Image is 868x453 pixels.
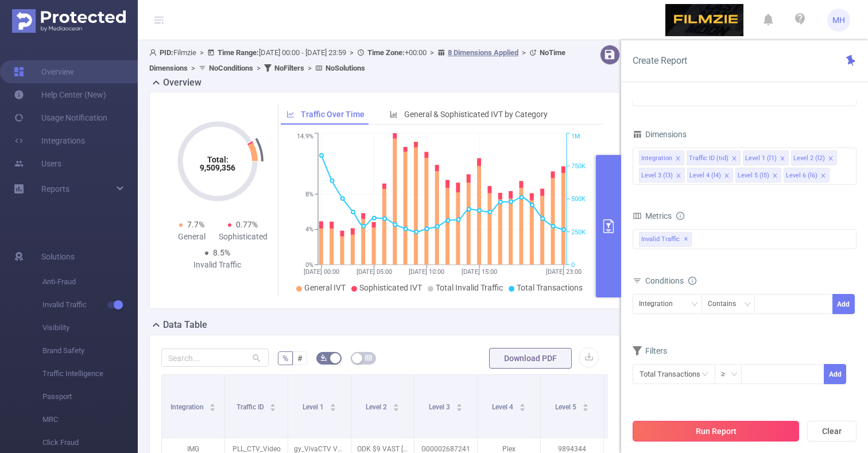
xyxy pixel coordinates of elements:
[393,406,399,410] i: icon: caret-down
[42,362,138,385] span: Traffic Intelligence
[807,421,857,442] button: Clear
[14,83,106,106] a: Help Center (New)
[689,151,728,166] div: Traffic ID (tid)
[163,76,201,90] h2: Overview
[832,9,845,32] span: MH
[237,403,266,411] span: Traffic ID
[832,294,855,314] button: Add
[200,163,235,172] tspan: 9,509,356
[356,268,392,276] tspan: [DATE] 05:00
[571,229,586,236] tspan: 250K
[676,212,684,220] i: icon: info-circle
[365,354,372,361] i: icon: table
[253,64,264,72] span: >
[286,110,294,118] i: icon: line-chart
[724,173,730,180] i: icon: close
[161,349,269,367] input: Search...
[282,354,288,363] span: %
[213,248,230,257] span: 8.5%
[745,151,777,166] div: Level 1 (l1)
[687,150,741,165] li: Traffic ID (tid)
[633,130,687,139] span: Dimensions
[519,406,525,410] i: icon: caret-down
[824,364,846,384] button: Add
[325,64,365,72] b: No Solutions
[519,402,526,409] div: Sort
[42,293,138,316] span: Invalid Traffic
[456,406,462,410] i: icon: caret-down
[210,406,216,410] i: icon: caret-down
[436,283,503,292] span: Total Invalid Traffic
[41,177,69,200] a: Reports
[218,48,259,57] b: Time Range:
[330,406,336,410] i: icon: caret-down
[427,48,437,57] span: >
[297,133,313,141] tspan: 14.9%
[210,402,216,405] i: icon: caret-up
[303,403,325,411] span: Level 1
[160,48,173,57] b: PID:
[305,226,313,234] tspan: 4%
[676,173,681,180] i: icon: close
[270,402,276,405] i: icon: caret-up
[571,261,575,269] tspan: 0
[366,403,389,411] span: Level 2
[170,403,206,411] span: Integration
[14,60,74,83] a: Overview
[192,259,243,271] div: Invalid Traffic
[187,220,204,229] span: 7.7%
[645,276,696,285] span: Conditions
[305,191,313,198] tspan: 8%
[390,110,398,118] i: icon: bar-chart
[684,233,688,246] span: ✕
[641,168,673,183] div: Level 3 (l3)
[42,316,138,339] span: Visibility
[731,371,738,379] i: icon: down
[731,156,737,162] i: icon: close
[209,64,253,72] b: No Conditions
[12,9,126,33] img: Protected Media
[546,268,582,276] tspan: [DATE] 23:00
[641,151,672,166] div: Integration
[149,48,565,72] span: Filmzie [DATE] 00:00 - [DATE] 23:59 +00:00
[555,403,578,411] span: Level 5
[462,268,497,276] tspan: [DATE] 15:00
[393,402,400,409] div: Sort
[304,283,346,292] span: General IVT
[492,403,515,411] span: Level 4
[269,402,276,409] div: Sort
[367,48,405,57] b: Time Zone:
[582,406,588,410] i: icon: caret-down
[163,318,207,332] h2: Data Table
[780,156,785,162] i: icon: close
[346,48,357,57] span: >
[675,156,681,162] i: icon: close
[708,295,744,313] div: Contains
[633,421,799,442] button: Run Report
[305,261,313,269] tspan: 0%
[270,406,276,410] i: icon: caret-down
[820,173,826,180] i: icon: close
[304,64,315,72] span: >
[456,402,463,409] div: Sort
[14,129,85,152] a: Integrations
[448,48,518,57] u: 8 Dimensions Applied
[784,168,830,183] li: Level 6 (l6)
[518,48,529,57] span: >
[687,168,733,183] li: Level 4 (l4)
[519,402,525,405] i: icon: caret-up
[42,408,138,431] span: MRC
[517,283,583,292] span: Total Transactions
[320,354,327,361] i: icon: bg-colors
[207,155,228,164] tspan: Total:
[688,277,696,285] i: icon: info-circle
[274,64,304,72] b: No Filters
[633,346,667,355] span: Filters
[209,402,216,409] div: Sort
[188,64,199,72] span: >
[359,283,422,292] span: Sophisticated IVT
[429,403,452,411] span: Level 3
[571,133,580,141] tspan: 1M
[735,168,781,183] li: Level 5 (l5)
[297,354,303,363] span: #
